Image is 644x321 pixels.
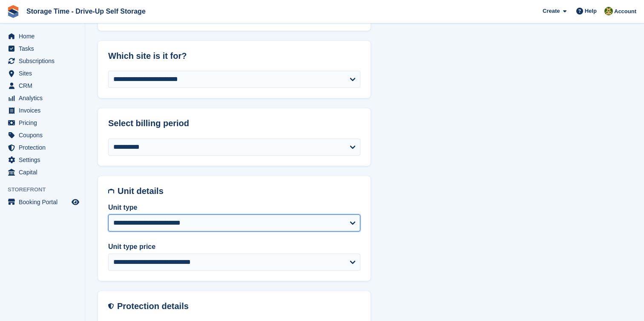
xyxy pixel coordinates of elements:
a: menu [4,129,80,141]
span: Help [585,7,597,15]
h2: Select billing period [108,119,360,128]
label: Unit type [108,202,360,213]
a: menu [4,67,80,79]
a: menu [4,142,80,153]
span: Capital [19,166,70,178]
a: menu [4,92,80,104]
span: CRM [19,80,70,92]
a: menu [4,166,80,178]
a: menu [4,196,80,208]
span: Subscriptions [19,55,70,67]
span: Sites [19,67,70,79]
a: menu [4,80,80,92]
span: Coupons [19,129,70,141]
span: Settings [19,154,70,166]
span: Storefront [8,185,85,194]
img: unit-details-icon-595b0c5c156355b767ba7b61e002efae458ec76ed5ec05730b8e856ff9ea34a9.svg [108,186,114,196]
label: Unit type price [108,242,360,252]
a: Preview store [70,197,80,207]
span: Home [19,30,70,42]
img: Zain Sarwar [604,7,613,15]
span: Tasks [19,43,70,55]
span: Analytics [19,92,70,104]
h2: Unit details [118,186,360,196]
img: insurance-details-icon-731ffda60807649b61249b889ba3c5e2b5c27d34e2e1fb37a309f0fde93ff34a.svg [108,301,114,311]
a: menu [4,117,80,129]
span: Create [543,7,560,15]
a: menu [4,154,80,166]
a: menu [4,30,80,42]
h2: Which site is it for? [108,51,360,61]
span: Account [614,7,636,16]
img: stora-icon-8386f47178a22dfd0bd8f6a31ec36ba5ce8667c1dd55bd0f319d3a0aa187defe.svg [7,5,20,18]
a: menu [4,55,80,67]
a: menu [4,43,80,55]
h2: Protection details [117,301,360,311]
a: menu [4,104,80,116]
span: Protection [19,142,70,153]
a: Storage Time - Drive-Up Self Storage [23,4,149,18]
span: Pricing [19,117,70,129]
span: Invoices [19,104,70,116]
span: Booking Portal [19,196,70,208]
